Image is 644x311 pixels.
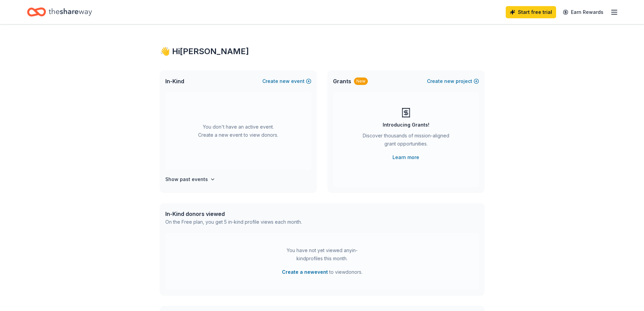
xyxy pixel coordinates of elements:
a: Earn Rewards [559,6,607,18]
span: to view donors . [282,268,362,276]
a: Start free trial [506,6,556,18]
div: On the Free plan, you get 5 in-kind profile views each month. [165,218,302,226]
h4: Show past events [165,175,208,183]
button: Create a newevent [282,268,328,276]
span: In-Kind [165,77,184,85]
a: Home [27,4,92,20]
button: Show past events [165,175,215,183]
div: New [354,77,368,85]
div: Introducing Grants! [383,121,429,129]
span: new [280,77,290,85]
button: Createnewproject [427,77,479,85]
span: Grants [333,77,351,85]
div: You have not yet viewed any in-kind profiles this month. [280,246,364,263]
div: 👋 Hi [PERSON_NAME] [160,46,484,57]
a: Learn more [392,153,419,161]
div: In-Kind donors viewed [165,210,302,218]
button: Createnewevent [262,77,311,85]
div: Discover thousands of mission-aligned grant opportunities. [360,132,452,151]
div: You don't have an active event. Create a new event to view donors. [165,92,311,170]
span: new [444,77,454,85]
